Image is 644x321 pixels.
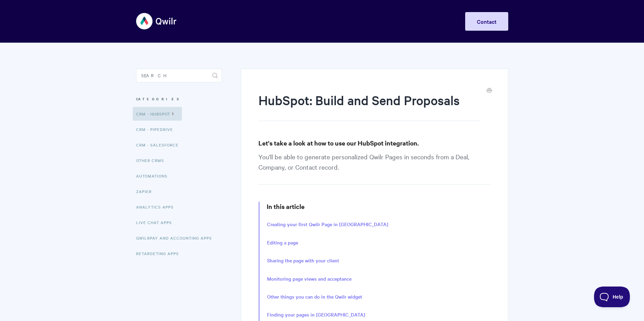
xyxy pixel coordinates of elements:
a: Other things you can do in the Qwilr widget [267,293,362,301]
a: Sharing the page with your client [267,257,339,264]
a: Analytics Apps [136,200,179,214]
a: Finding your pages in [GEOGRAPHIC_DATA] [267,311,365,319]
a: Retargeting Apps [136,247,184,260]
a: Contact [465,12,508,31]
h3: Let's take a look at how to use our HubSpot integration. [258,138,490,148]
h1: HubSpot: Build and Send Proposals [258,91,480,121]
a: QwilrPay and Accounting Apps [136,231,217,245]
a: CRM - Salesforce [136,138,184,152]
a: Monitoring page views and acceptance [267,275,351,283]
p: You'll be able to generate personalized Qwilr Pages in seconds from a Deal, Company, or Contact r... [258,151,490,184]
h3: Categories [136,93,222,105]
a: Editing a page [267,239,298,247]
a: Creating your first Qwilr Page in [GEOGRAPHIC_DATA] [267,221,388,228]
a: Other CRMs [136,153,169,167]
input: Search [136,69,222,82]
a: CRM - Pipedrive [136,122,178,136]
h3: In this article [267,202,490,211]
a: Zapier [136,184,157,198]
a: Live Chat Apps [136,215,177,229]
a: Automations [136,169,173,183]
img: Qwilr Help Center [136,8,177,34]
iframe: Toggle Customer Support [594,287,630,307]
a: CRM - HubSpot [133,107,182,121]
a: Print this Article [487,87,492,95]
